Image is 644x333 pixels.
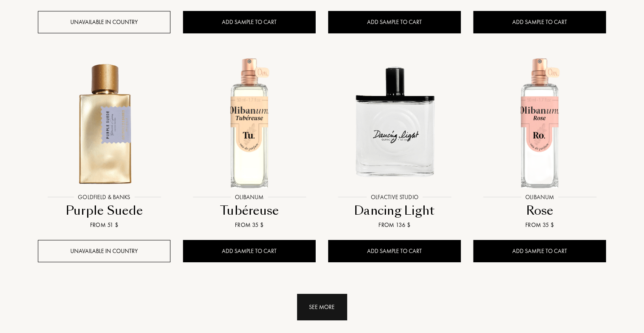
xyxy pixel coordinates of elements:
div: See more [297,294,347,320]
a: Rose OlibanumOlibanumRoseFrom 35 $ [474,48,606,240]
div: Add sample to cart [183,240,316,262]
img: Tubéreuse Olibanum [184,57,315,188]
div: From 35 $ [477,221,603,229]
div: From 51 $ [41,221,167,229]
div: Add sample to cart [328,11,461,33]
a: Tubéreuse OlibanumOlibanumTubéreuseFrom 35 $ [183,48,316,240]
div: From 35 $ [186,221,312,229]
div: Add sample to cart [474,11,606,33]
a: Dancing Light Olfactive StudioOlfactive StudioDancing LightFrom 136 $ [328,48,461,240]
div: Unavailable in country [38,240,170,262]
a: Purple Suede Goldfield & BanksGoldfield & BanksPurple SuedeFrom 51 $ [38,48,170,240]
img: Dancing Light Olfactive Studio [329,57,460,188]
div: Unavailable in country [38,11,170,33]
img: Rose Olibanum [474,57,605,188]
div: Add sample to cart [183,11,316,33]
img: Purple Suede Goldfield & Banks [39,57,170,188]
div: Add sample to cart [328,240,461,262]
div: Add sample to cart [474,240,606,262]
div: From 136 $ [332,221,458,229]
